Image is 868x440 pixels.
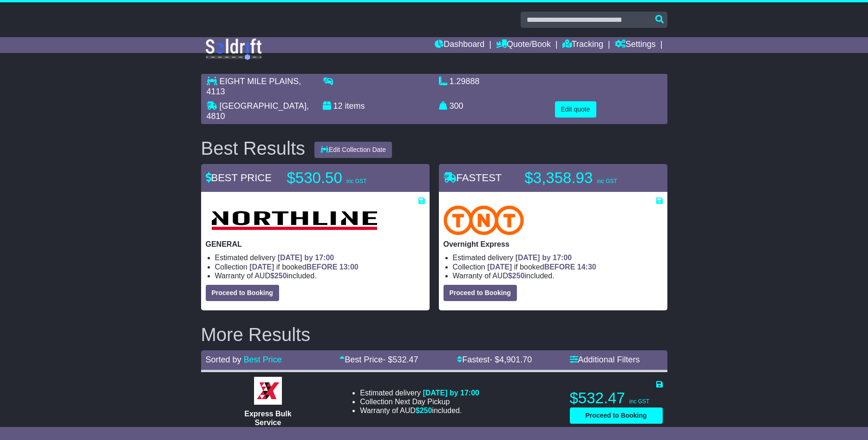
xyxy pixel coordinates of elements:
[307,263,338,271] span: BEFORE
[577,263,596,271] span: 14:30
[450,77,480,86] span: 1.29888
[395,398,450,406] span: Next Day Pickup
[207,77,301,96] span: , 4113
[206,355,241,364] span: Sorted by
[487,263,512,271] span: [DATE]
[570,355,640,364] a: Additional Filters
[420,407,432,414] span: 250
[249,263,358,271] span: if booked
[444,285,517,301] button: Proceed to Booking
[249,263,274,271] span: [DATE]
[196,138,310,158] div: Best Results
[453,263,663,271] li: Collection
[345,101,365,111] span: items
[201,324,667,345] h2: More Results
[416,407,432,414] span: $
[333,101,343,111] span: 12
[496,37,551,53] a: Quote/Book
[629,398,649,405] span: inc GST
[215,271,425,280] li: Warranty of AUD included.
[254,377,282,405] img: Border Express: Express Bulk Service
[512,272,525,280] span: 250
[544,263,575,271] span: BEFORE
[206,205,383,235] img: Northline Distribution: GENERAL
[346,178,366,184] span: inc GST
[314,142,392,158] button: Edit Collection Date
[215,263,425,271] li: Collection
[215,253,425,262] li: Estimated delivery
[444,240,663,249] p: Overnight Express
[278,254,334,262] span: [DATE] by 17:00
[339,355,418,364] a: Best Price- $532.47
[570,389,663,407] p: $532.47
[499,355,532,364] span: 4,901.70
[274,272,287,280] span: 250
[444,172,502,184] span: FASTEST
[383,355,418,364] span: - $
[453,253,663,262] li: Estimated delivery
[444,205,524,235] img: TNT Domestic: Overnight Express
[435,37,484,53] a: Dashboard
[450,101,463,111] span: 300
[220,101,307,111] span: [GEOGRAPHIC_DATA]
[360,406,479,415] li: Warranty of AUD included.
[244,410,291,427] span: Express Bulk Service
[525,169,641,187] p: $3,358.93
[453,271,663,280] li: Warranty of AUD included.
[360,388,479,397] li: Estimated delivery
[392,355,418,364] span: 532.47
[206,172,272,184] span: BEST PRICE
[487,263,596,271] span: if booked
[615,37,656,53] a: Settings
[570,407,663,424] button: Proceed to Booking
[270,272,287,280] span: $
[423,389,479,397] span: [DATE] by 17:00
[360,397,479,406] li: Collection
[244,355,282,364] a: Best Price
[339,263,359,271] span: 13:00
[457,355,532,364] a: Fastest- $4,901.70
[220,77,299,86] span: EIGHT MILE PLAINS
[597,178,617,184] span: inc GST
[516,254,572,262] span: [DATE] by 17:00
[206,285,279,301] button: Proceed to Booking
[555,101,596,118] button: Edit quote
[489,355,532,364] span: - $
[287,169,403,187] p: $530.50
[562,37,603,53] a: Tracking
[508,272,525,280] span: $
[206,240,425,249] p: GENERAL
[207,101,309,121] span: , 4810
